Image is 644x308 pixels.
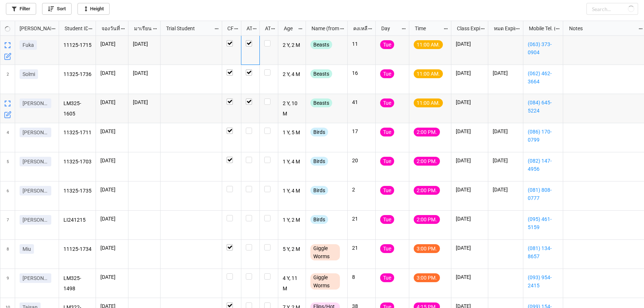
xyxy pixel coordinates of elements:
div: คงเหลือ (from Nick Name) [349,24,368,32]
a: (086) 170-0799 [528,128,558,144]
p: [DATE] [133,98,156,106]
p: [DATE] [456,40,483,48]
div: Day [377,24,401,32]
div: จองวันที่ [97,24,121,32]
p: [DATE] [456,273,483,281]
p: 11325-1736 [63,69,92,80]
div: 2:00 PM. [414,215,440,224]
p: [DATE] [456,215,483,222]
p: [DATE] [100,69,124,77]
a: Sort [42,3,72,15]
a: Filter [6,3,36,15]
p: [PERSON_NAME] [23,274,48,282]
p: [DATE] [456,69,483,77]
div: Tue [380,69,394,78]
p: [DATE] [493,69,519,77]
p: 17 [352,128,371,135]
div: Beasts [310,69,332,78]
span: 2 [7,65,9,94]
div: 11:00 AM. [414,40,443,49]
div: Tue [380,98,394,107]
div: 2:00 PM. [414,186,440,195]
p: 5 Y, 2 M [283,244,302,255]
div: Tue [380,40,394,49]
div: Birds [310,215,328,224]
p: 41 [352,98,371,106]
a: (063) 373-0904 [528,40,558,56]
div: Giggle Worms [310,244,340,260]
p: [DATE] [493,128,519,135]
p: [DATE] [133,69,156,77]
p: 1 Y, 4 M [283,157,302,167]
a: (095) 461-5159 [528,215,558,231]
div: Birds [310,157,328,166]
span: 8 [7,240,9,269]
p: [DATE] [493,157,519,164]
p: Fuka [23,41,34,49]
a: (093) 954-2415 [528,273,558,290]
div: Beasts [310,98,332,107]
div: Tue [380,186,394,195]
p: 1 Y, 4 M [283,186,302,196]
p: [PERSON_NAME] [23,216,48,224]
p: [DATE] [100,273,124,281]
p: [DATE] [456,98,483,106]
div: Time [410,24,443,32]
p: 1 Y, 5 M [283,128,302,138]
div: Class Expiration [452,24,480,32]
p: 2 Y, 2 M [283,40,302,51]
p: 11 [352,40,371,48]
p: [DATE] [456,186,483,193]
p: [DATE] [133,40,156,48]
a: (082) 147-4956 [528,157,558,173]
a: (084) 645-5224 [528,98,558,115]
p: [DATE] [100,186,124,193]
div: Tue [380,273,394,282]
div: 3:00 PM. [414,244,440,253]
p: [PERSON_NAME] [23,129,48,136]
div: Tue [380,128,394,136]
span: 7 [7,211,9,239]
p: 11125-1715 [63,40,92,51]
p: [DATE] [100,128,124,135]
div: Name (from Class) [307,24,340,32]
div: Student ID (from [PERSON_NAME] Name) [60,24,88,32]
div: grid [0,21,59,36]
p: [DATE] [456,157,483,164]
div: 2:00 PM. [414,128,440,136]
p: [DATE] [456,244,483,252]
span: 6 [7,181,9,210]
p: LM325-1498 [63,273,92,293]
p: 2 Y, 10 M [283,98,302,118]
span: 5 [7,152,9,181]
div: Mobile Tel. (from Nick Name) [524,24,555,32]
p: Miu [23,245,31,253]
span: 4 [7,123,9,152]
p: 2 [352,186,371,193]
p: LM325-1605 [63,98,92,118]
p: 11325-1711 [63,128,92,138]
p: 11325-1703 [63,157,92,167]
a: (081) 134-8657 [528,244,558,260]
div: Tue [380,215,394,224]
div: Birds [310,128,328,136]
div: Giggle Worms [310,273,340,290]
p: 16 [352,69,371,77]
p: LI241215 [63,215,92,225]
p: [DATE] [100,40,124,48]
div: Age [279,24,298,32]
div: ATK [261,24,271,32]
div: 3:00 PM. [414,273,440,282]
p: 21 [352,244,371,252]
div: 11:00 AM. [414,98,443,107]
p: 8 [352,273,371,281]
p: 21 [352,215,371,222]
div: Tue [380,244,394,253]
div: 11:00 AM. [414,69,443,78]
div: มาเรียน [130,24,153,32]
p: [DATE] [493,186,519,193]
p: [PERSON_NAME] [23,158,48,165]
div: 2:00 PM. [414,157,440,166]
div: ATT [242,24,252,32]
p: [PERSON_NAME] [23,187,48,194]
